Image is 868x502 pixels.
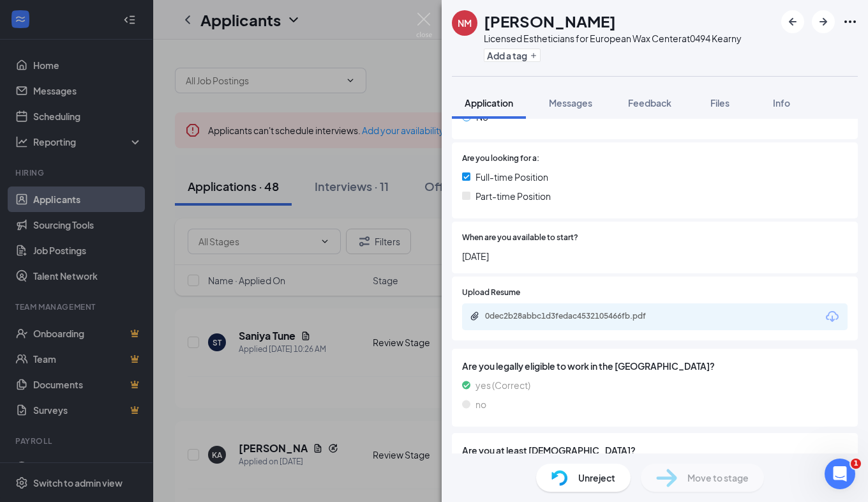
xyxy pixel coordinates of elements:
span: Full-time Position [475,170,548,184]
button: ArrowLeftNew [781,10,804,33]
h1: [PERSON_NAME] [484,10,616,32]
iframe: Intercom live chat [825,459,855,489]
span: Are you looking for a: [462,153,539,165]
span: Upload Resume [462,287,520,299]
div: Licensed Estheticians for European Wax Center at 0494 Kearny [484,32,742,45]
svg: Paperclip [470,311,480,321]
a: Paperclip0dec2b28abbc1d3fedac4532105466fb.pdf [470,311,677,323]
div: 0dec2b28abbc1d3fedac4532105466fb.pdf [485,311,664,321]
span: 1 [851,459,861,469]
span: Part-time Position [475,189,551,203]
svg: Plus [530,52,537,59]
span: no [475,397,486,411]
button: ArrowRight [812,10,835,33]
span: Messages [549,97,592,109]
svg: Download [825,309,840,324]
span: Are you legally eligible to work in the [GEOGRAPHIC_DATA]? [462,359,848,373]
svg: ArrowRight [816,14,831,29]
span: Application [465,97,513,109]
div: NM [458,17,472,29]
span: Info [773,97,790,109]
svg: Ellipses [842,14,858,29]
span: [DATE] [462,249,848,263]
button: PlusAdd a tag [484,49,541,62]
span: Files [710,97,730,109]
span: When are you available to start? [462,232,578,244]
span: Unreject [578,471,615,485]
span: Feedback [628,97,671,109]
span: yes (Correct) [475,378,530,392]
span: Move to stage [687,471,749,485]
span: Are you at least [DEMOGRAPHIC_DATA]? [462,443,848,457]
svg: ArrowLeftNew [785,14,800,29]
